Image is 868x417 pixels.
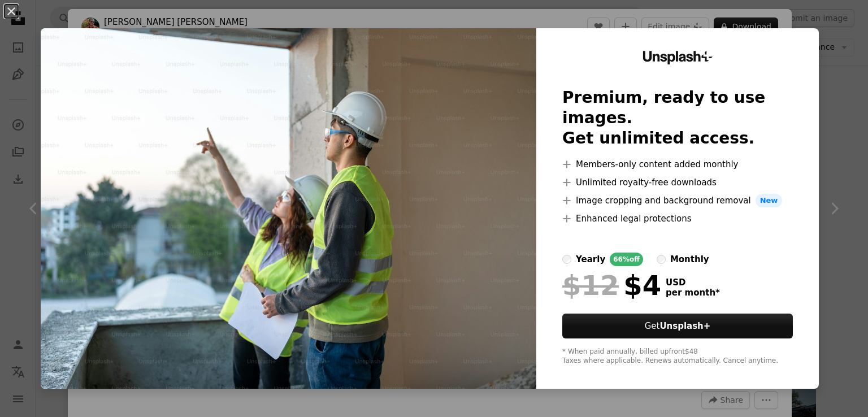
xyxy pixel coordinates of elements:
span: per month * [666,288,720,298]
li: Members-only content added monthly [562,158,793,171]
button: GetUnsplash+ [562,314,793,338]
div: * When paid annually, billed upfront $48 Taxes where applicable. Renews automatically. Cancel any... [562,347,793,366]
li: Enhanced legal protections [562,212,793,225]
div: $4 [562,271,661,300]
strong: Unsplash+ [659,321,710,331]
div: yearly [576,253,605,266]
div: 66% off [610,253,643,266]
input: monthly [657,255,666,264]
li: Unlimited royalty-free downloads [562,176,793,189]
li: Image cropping and background removal [562,194,793,207]
span: $12 [562,271,619,300]
span: USD [666,277,720,288]
span: New [756,194,783,207]
input: yearly66%off [562,255,571,264]
h2: Premium, ready to use images. Get unlimited access. [562,88,793,149]
div: monthly [670,253,709,266]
